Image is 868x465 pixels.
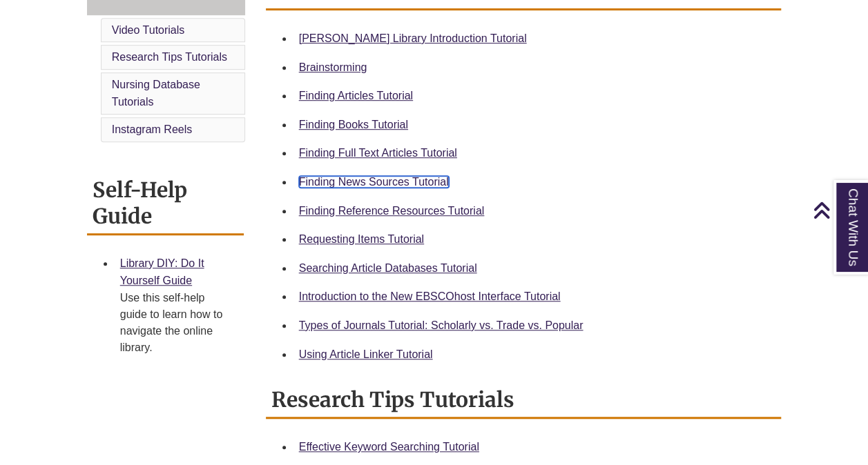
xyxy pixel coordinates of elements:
a: Brainstorming [299,61,367,73]
div: Use this self-help guide to learn how to navigate the online library. [120,290,233,356]
a: Effective Keyword Searching Tutorial [299,441,479,453]
a: Introduction to the New EBSCOhost Interface Tutorial [299,290,561,302]
a: Back to Top [813,201,865,219]
a: Video Tutorials [112,24,185,36]
a: Finding News Sources Tutorial [299,176,449,188]
a: Using Article Linker Tutorial [299,348,433,360]
a: Types of Journals Tutorial: Scholarly vs. Trade vs. Popular [299,319,584,331]
a: Finding Reference Resources Tutorial [299,205,485,217]
a: Instagram Reels [112,123,193,135]
h2: Research Tips Tutorials [266,382,782,419]
a: Requesting Items Tutorial [299,233,424,245]
a: Finding Books Tutorial [299,119,408,130]
a: Finding Full Text Articles Tutorial [299,147,457,159]
a: Finding Articles Tutorial [299,90,413,101]
a: [PERSON_NAME] Library Introduction Tutorial [299,32,527,44]
a: Research Tips Tutorials [112,51,227,63]
a: Searching Article Databases Tutorial [299,262,477,274]
a: Library DIY: Do It Yourself Guide [120,257,204,287]
a: Nursing Database Tutorials [112,79,200,108]
h2: Self-Help Guide [87,172,244,235]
